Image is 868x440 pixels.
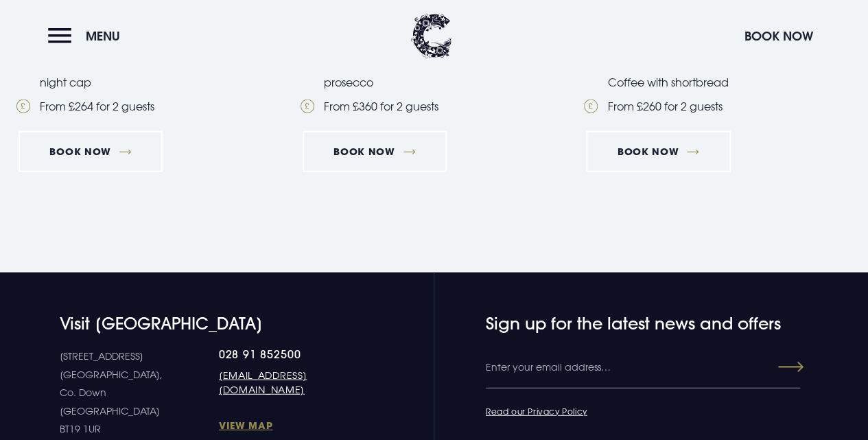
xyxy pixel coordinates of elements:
[301,100,314,113] img: Pound Coin
[48,21,127,51] button: Menu
[486,347,800,389] input: Enter your email address…
[301,51,568,93] li: 1 night B&B, fresh fruit skewers & bottle of prosecco
[60,347,219,439] p: [STREET_ADDRESS] [GEOGRAPHIC_DATA], Co. Down [GEOGRAPHIC_DATA] BT19 1UR
[486,314,751,334] h4: Sign up for the latest news and offers
[86,28,120,44] span: Menu
[486,406,587,417] a: Read our Privacy Policy
[60,314,355,334] h4: Visit [GEOGRAPHIC_DATA]
[584,100,598,113] img: Pound Coin
[584,96,852,117] li: From £260 for 2 guests
[16,51,284,93] li: 1 night B&B, dinner, bottle of prosecco & luxury night cap
[301,96,568,117] li: From £360 for 2 guests
[303,131,447,172] a: Book Now
[16,96,284,117] li: From £264 for 2 guests
[584,51,852,93] li: 1 night B&B, dinner, bottle of wine & Irish Coffee with shortbread
[219,347,353,361] a: 028 91 852500
[738,21,820,51] button: Book Now
[754,355,804,380] button: Submit
[219,419,353,432] a: View Map
[219,368,353,397] a: [EMAIL_ADDRESS][DOMAIN_NAME]
[586,131,730,172] a: Book Now
[16,100,30,113] img: Pound Coin
[19,131,163,172] a: Book Now
[411,14,452,58] img: Clandeboye Lodge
